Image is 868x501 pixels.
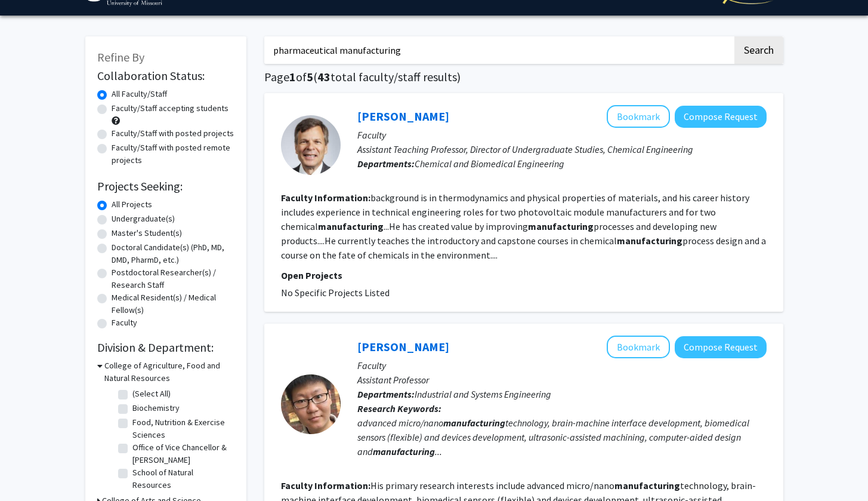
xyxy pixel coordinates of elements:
label: All Projects [112,198,152,211]
p: Assistant Professor [357,373,767,387]
div: advanced micro/nano technology, brain-machine interface development, biomedical sensors (flexible... [357,416,767,459]
b: Faculty Information: [281,192,370,204]
label: School of Natural Resources [132,466,231,491]
span: 43 [317,69,330,84]
button: Compose Request to Scott Christensen [675,106,767,128]
p: Open Projects [281,268,767,282]
label: Medical Resident(s) / Medical Fellow(s) [112,291,234,316]
b: Departments: [357,388,415,400]
span: Industrial and Systems Engineering [415,388,551,400]
label: Faculty/Staff accepting students [112,102,228,115]
h2: Collaboration Status: [97,69,234,83]
b: manufacturing [318,220,384,232]
label: (Select All) [132,388,171,400]
b: manufacturing [373,445,435,457]
span: 5 [307,69,313,84]
p: Assistant Teaching Professor, Director of Undergraduate Studies, Chemical Engineering [357,142,767,156]
b: manufacturing [617,235,682,247]
fg-read-more: background is in thermodynamics and physical properties of materials, and his career history incl... [281,192,766,261]
b: manufacturing [614,480,680,491]
input: Search Keywords [264,36,733,64]
label: Food, Nutrition & Exercise Sciences [132,416,231,441]
button: Add Yi Wang to Bookmarks [607,336,670,358]
span: Refine By [97,50,144,64]
label: Faculty [112,316,137,329]
a: [PERSON_NAME] [357,339,449,354]
p: Faculty [357,358,767,373]
label: All Faculty/Staff [112,88,167,100]
a: [PERSON_NAME] [357,109,449,124]
button: Add Scott Christensen to Bookmarks [607,105,670,128]
button: Search [734,36,783,64]
h2: Division & Department: [97,340,234,355]
label: Master's Student(s) [112,227,182,239]
h3: College of Agriculture, Food and Natural Resources [104,359,234,385]
p: Faculty [357,128,767,142]
span: Chemical and Biomedical Engineering [415,158,564,170]
b: Faculty Information: [281,480,370,491]
label: Faculty/Staff with posted projects [112,127,234,140]
h1: Page of ( total faculty/staff results) [264,70,783,84]
label: Faculty/Staff with posted remote projects [112,142,234,167]
b: Research Keywords: [357,402,441,414]
button: Compose Request to Yi Wang [675,336,767,358]
span: No Specific Projects Listed [281,287,390,299]
label: Postdoctoral Researcher(s) / Research Staff [112,266,234,291]
label: Doctoral Candidate(s) (PhD, MD, DMD, PharmD, etc.) [112,241,234,266]
b: Departments: [357,158,415,170]
b: manufacturing [443,417,505,429]
label: Undergraduate(s) [112,213,175,225]
b: manufacturing [528,220,594,232]
span: 1 [289,69,296,84]
h2: Projects Seeking: [97,179,234,193]
iframe: Chat [9,447,51,492]
label: Office of Vice Chancellor & [PERSON_NAME] [132,441,231,466]
label: Biochemistry [132,402,180,414]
